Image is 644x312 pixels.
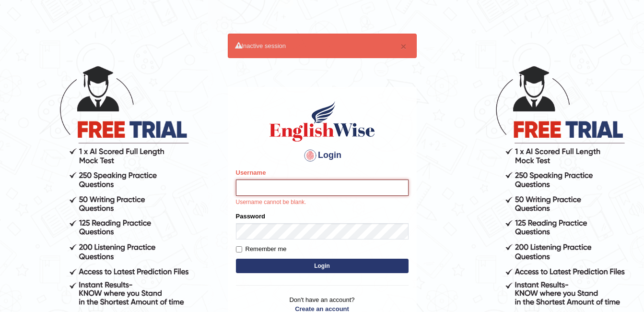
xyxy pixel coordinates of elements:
h4: Login [236,148,409,163]
p: Username cannot be blank. [236,198,409,207]
button: Login [236,259,409,273]
label: Password [236,212,265,221]
label: Remember me [236,244,287,254]
label: Username [236,168,266,177]
div: Inactive session [228,34,417,58]
img: Logo of English Wise sign in for intelligent practice with AI [268,100,377,143]
button: × [400,41,406,51]
input: Remember me [236,246,242,252]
